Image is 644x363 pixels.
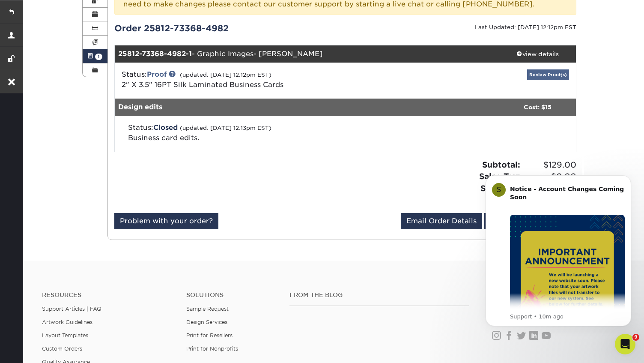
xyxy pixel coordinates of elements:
[615,334,635,354] iframe: Intercom live chat
[186,332,233,339] a: Print for Resellers
[499,45,576,63] a: view details
[475,24,576,30] small: Last Updated: [DATE] 12:12pm EST
[42,319,92,325] a: Artwork Guidelines
[118,50,192,58] strong: 25812-73368-4982-1
[83,49,107,63] a: 1
[128,134,199,142] span: Business card edits.
[153,123,178,132] span: Closed
[108,22,346,35] div: Order 25812-73368-4982
[401,213,482,229] a: Email Order Details
[527,69,569,80] a: Review Proof(s)
[115,69,422,90] div: Status:
[186,319,227,325] a: Design Services
[122,123,420,143] div: Status:
[42,332,88,339] a: Layout Templates
[473,162,644,340] iframe: Intercom notifications message
[42,291,173,299] h4: Resources
[2,337,73,360] iframe: Google Customer Reviews
[186,306,229,312] a: Sample Request
[114,213,218,229] a: Problem with your order?
[186,291,277,299] h4: Solutions
[118,103,162,111] strong: Design edits
[186,345,238,352] a: Print for Nonprofits
[499,50,576,58] div: view details
[632,334,639,341] span: 9
[523,159,576,171] span: $129.00
[180,72,271,78] small: (updated: [DATE] 12:12pm EST)
[115,45,499,63] div: - Graphic Images- [PERSON_NAME]
[122,81,283,89] a: 2" X 3.5" 16PT Silk Laminated Business Cards
[482,160,520,169] strong: Subtotal:
[95,54,102,60] span: 1
[180,125,271,131] small: (updated: [DATE] 12:13pm EST)
[524,104,552,111] strong: Cost: $15
[42,306,101,312] a: Support Articles | FAQ
[147,70,167,78] a: Proof
[289,291,468,299] h4: From the Blog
